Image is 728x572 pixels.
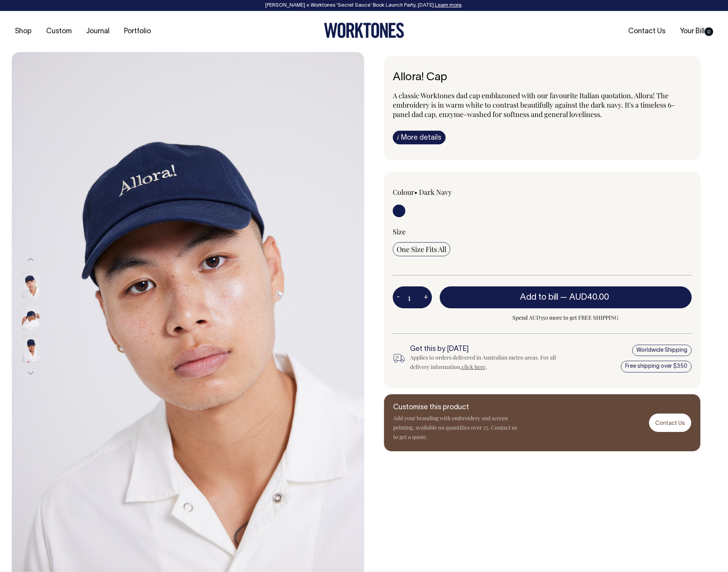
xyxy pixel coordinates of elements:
[393,131,446,144] a: iMore details
[435,3,462,8] a: Learn more
[22,271,40,298] img: dark-navy
[22,303,40,330] img: dark-navy
[393,91,692,119] p: A classic Worktones dad cap emblazoned with our favourite Italian quotation, Allora! The embroide...
[414,187,417,197] span: •
[43,25,75,38] a: Custom
[397,133,399,141] span: i
[440,286,692,308] button: Add to bill —AUD40.00
[393,72,692,84] h6: Allora! Cap
[393,242,450,256] input: One Size Fits All
[677,25,716,38] a: Your Bill0
[121,25,154,38] a: Portfolio
[393,290,404,305] button: -
[83,25,113,38] a: Journal
[419,187,452,197] label: Dark Navy
[705,27,713,36] span: 0
[410,345,556,353] h6: Get this by [DATE]
[462,363,485,371] a: click here
[8,3,720,8] div: [PERSON_NAME] × Worktones ‘Secret Sauce’ Book Launch Party, [DATE]. .
[393,404,518,412] h6: Customise this product
[560,293,611,301] span: —
[25,251,36,268] button: Previous
[625,25,669,38] a: Contact Us
[569,293,609,301] span: AUD40.00
[420,290,432,305] button: +
[397,245,446,254] span: One Size Fits All
[440,313,692,322] span: Spend AUD350 more to get FREE SHIPPING
[520,293,558,301] span: Add to bill
[410,353,556,372] div: Applies to orders delivered in Australian metro areas. For all delivery information, .
[649,414,691,432] a: Contact Us
[25,365,36,382] button: Next
[22,335,40,362] img: dark-navy
[393,414,518,442] p: Add your branding with embroidery and screen printing, available on quantities over 25. Contact u...
[393,227,692,236] div: Size
[12,25,35,38] a: Shop
[393,187,512,197] div: Colour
